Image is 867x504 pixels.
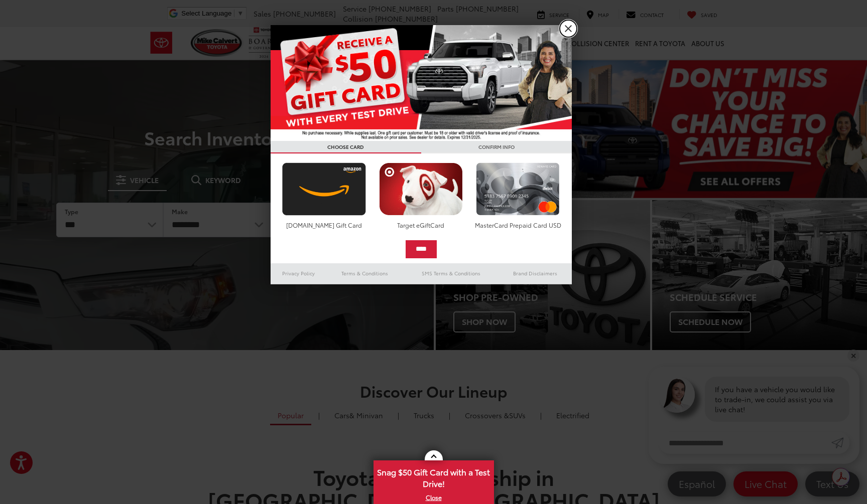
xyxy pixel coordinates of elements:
h3: CONFIRM INFO [421,141,572,153]
div: Target eGiftCard [377,221,465,229]
a: Privacy Policy [271,267,327,279]
img: targetcard.png [377,162,465,216]
a: SMS Terms & Conditions [404,267,499,279]
div: MasterCard Prepaid Card USD [473,221,562,229]
h3: CHOOSE CARD [271,141,421,153]
span: Snag $50 Gift Card with a Test Drive! [375,461,493,492]
div: [DOMAIN_NAME] Gift Card [280,221,368,229]
a: Brand Disclaimers [499,267,572,279]
img: mastercard.png [473,162,562,216]
a: Terms & Conditions [326,267,403,279]
img: amazoncard.png [280,162,368,216]
img: 55838_top_625864.jpg [271,25,572,141]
